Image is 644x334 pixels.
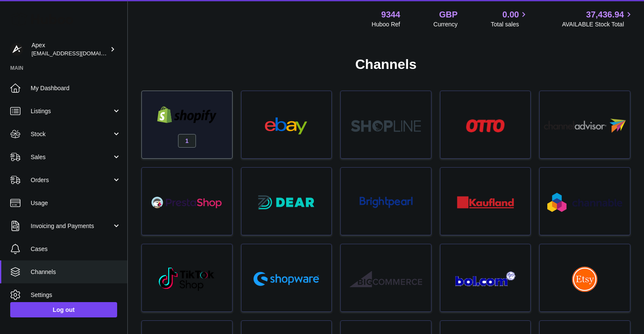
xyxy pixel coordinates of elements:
[151,194,223,211] img: roseta-prestashop
[246,172,328,231] a: roseta-dear
[146,248,228,307] a: roseta-tiktokshop
[544,95,626,154] a: roseta-channel-advisor
[372,20,400,29] div: Huboo Ref
[503,9,519,20] span: 0.00
[246,95,328,154] a: ebay
[31,268,121,276] span: Channels
[256,193,317,212] img: roseta-dear
[351,120,421,132] img: roseta-shopline
[491,20,529,29] span: Total sales
[141,55,630,74] h1: Channels
[345,95,427,154] a: roseta-shopline
[457,196,514,208] img: roseta-kaufland
[158,267,216,291] img: roseta-tiktokshop
[544,172,626,231] a: roseta-channable
[345,248,427,307] a: roseta-bigcommerce
[586,9,624,20] span: 37,436.94
[32,41,108,57] div: Apex
[547,193,622,212] img: roseta-channable
[10,302,117,317] a: Log out
[434,20,458,29] div: Currency
[572,266,598,292] img: roseta-etsy
[359,197,413,208] img: roseta-brightpearl
[31,291,121,299] span: Settings
[544,248,626,307] a: roseta-etsy
[350,271,422,288] img: roseta-bigcommerce
[10,43,23,56] img: internalAdmin-9344@internal.huboo.com
[151,106,223,123] img: shopify
[445,248,526,307] a: roseta-bol
[562,9,634,29] a: 37,436.94 AVAILABLE Stock Total
[246,248,328,307] a: roseta-shopware
[562,20,634,29] span: AVAILABLE Stock Total
[445,172,526,231] a: roseta-kaufland
[31,153,112,161] span: Sales
[31,222,112,230] span: Invoicing and Payments
[455,271,516,286] img: roseta-bol
[31,107,112,115] span: Listings
[31,199,121,207] span: Usage
[178,134,196,148] span: 1
[250,268,322,289] img: roseta-shopware
[31,84,121,92] span: My Dashboard
[445,95,526,154] a: roseta-otto
[31,130,112,138] span: Stock
[466,119,505,132] img: roseta-otto
[32,50,125,57] span: [EMAIL_ADDRESS][DOMAIN_NAME]
[146,95,228,154] a: shopify 1
[491,9,529,29] a: 0.00 Total sales
[345,172,427,231] a: roseta-brightpearl
[439,9,457,20] strong: GBP
[544,119,626,133] img: roseta-channel-advisor
[31,245,121,253] span: Cases
[31,176,112,184] span: Orders
[381,9,400,20] strong: 9344
[250,117,322,134] img: ebay
[146,172,228,231] a: roseta-prestashop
